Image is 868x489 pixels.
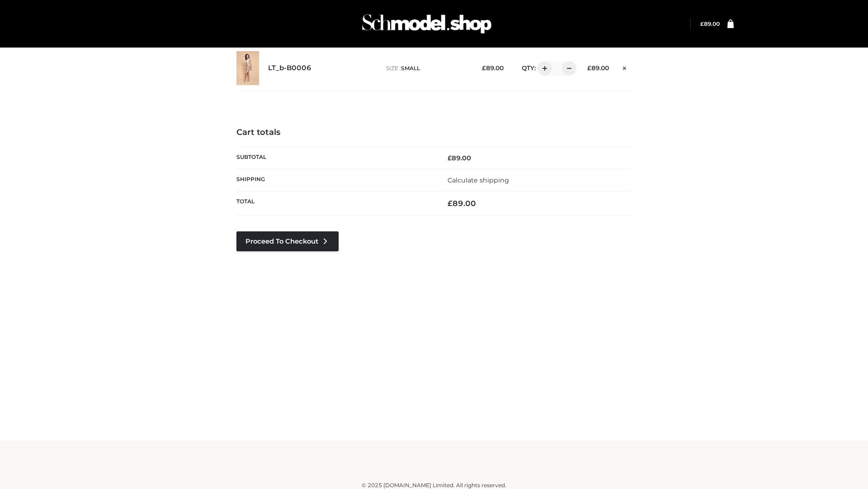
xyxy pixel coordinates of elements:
bdi: 89.00 [700,20,720,27]
img: Schmodel Admin 964 [359,6,495,42]
bdi: 89.00 [448,154,471,162]
bdi: 89.00 [482,64,504,72]
span: £ [448,154,452,162]
h4: Cart totals [236,128,632,138]
a: £89.00 [700,20,720,27]
span: £ [482,64,486,72]
bdi: 89.00 [587,64,609,72]
th: Shipping [236,169,434,191]
span: SMALL [401,65,420,72]
a: LT_b-B0006 [268,64,311,72]
span: £ [700,20,704,27]
th: Subtotal [236,147,434,169]
a: Remove this item [618,61,632,73]
span: £ [587,64,591,72]
bdi: 89.00 [448,199,476,208]
p: size : [386,64,468,72]
th: Total [236,192,434,216]
div: QTY: [513,61,573,76]
a: Proceed to Checkout [236,231,339,251]
a: Calculate shipping [448,176,509,184]
span: £ [448,199,453,208]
